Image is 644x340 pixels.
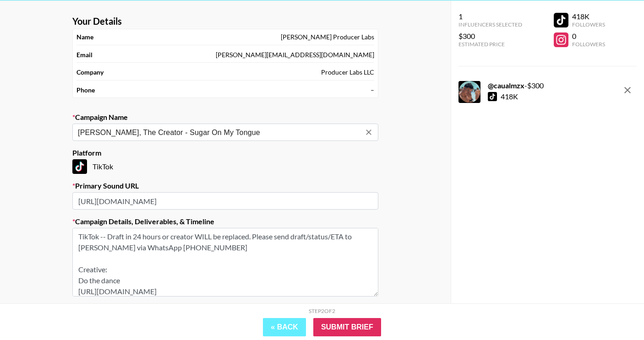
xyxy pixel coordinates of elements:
[458,32,522,41] div: $300
[572,32,605,41] div: 0
[598,294,633,329] iframe: Drift Widget Chat Controller
[618,81,637,99] button: remove
[76,68,104,76] strong: Company
[76,86,95,94] strong: Phone
[72,217,378,226] label: Campaign Details, Deliverables, & Timeline
[72,192,378,210] input: https://www.tiktok.com/music/Old-Town-Road-6683330941219244813
[72,148,378,157] label: Platform
[76,33,93,41] strong: Name
[281,33,374,41] div: [PERSON_NAME] Producer Labs
[458,21,522,28] div: Influencers Selected
[572,21,605,28] div: Followers
[72,159,378,174] div: TikTok
[72,16,122,27] strong: Your Details
[488,81,524,90] strong: @ caualmzx
[309,308,335,314] div: Step 2 of 2
[458,41,522,48] div: Estimated Price
[72,113,378,122] label: Campaign Name
[501,92,518,101] div: 418K
[72,159,87,174] img: TikTok
[216,51,374,59] div: [PERSON_NAME][EMAIL_ADDRESS][DOMAIN_NAME]
[572,41,605,48] div: Followers
[572,12,605,21] div: 418K
[263,318,306,336] button: « Back
[488,81,544,90] div: - $ 300
[313,318,381,336] input: Submit Brief
[362,126,375,139] button: Clear
[76,51,93,59] strong: Email
[371,86,374,94] div: –
[72,181,378,190] label: Primary Sound URL
[78,127,360,138] input: Old Town Road - Lil Nas X + Billy Ray Cyrus
[458,12,522,21] div: 1
[321,68,374,76] div: Producer Labs LLC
